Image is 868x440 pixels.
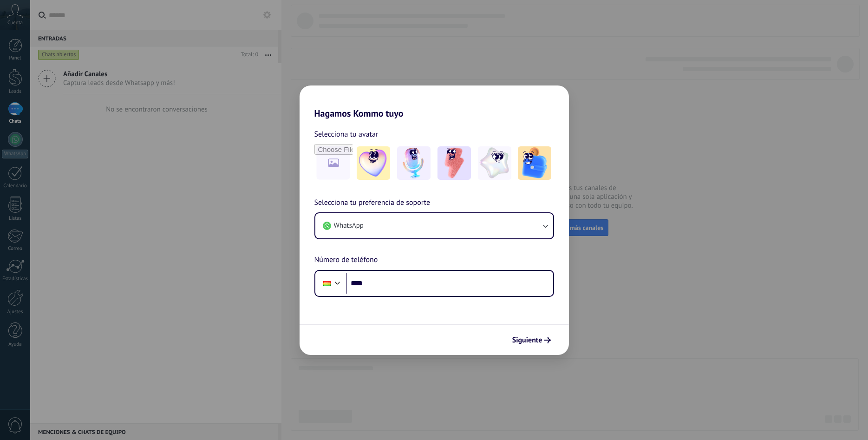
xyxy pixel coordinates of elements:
span: Número de teléfono [314,254,378,266]
div: Bolivia: + 591 [318,274,336,293]
span: Siguiente [512,337,542,343]
button: Siguiente [508,332,555,348]
img: -3.jpeg [437,146,471,180]
img: -4.jpeg [478,146,511,180]
img: -2.jpeg [397,146,431,180]
span: Selecciona tu preferencia de soporte [314,197,431,209]
img: -5.jpeg [518,146,551,180]
span: WhatsApp [334,221,364,230]
button: WhatsApp [315,213,553,238]
span: Selecciona tu avatar [314,128,379,140]
img: -1.jpeg [357,146,390,180]
h2: Hagamos Kommo tuyo [300,85,569,119]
